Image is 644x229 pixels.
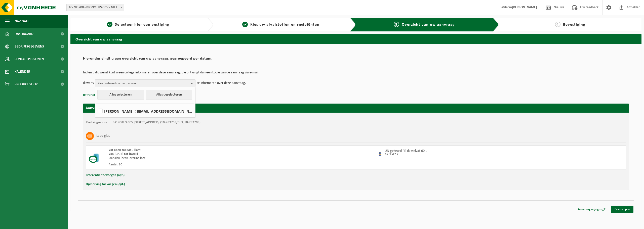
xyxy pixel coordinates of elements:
strong: Plaatsingsadres: [86,121,108,124]
button: Alles deselecteren [146,90,192,100]
span: Vat open top 60 L klant [109,148,141,152]
td: BIONOTUS GCV, [STREET_ADDRESS] (10-783708/BUS, 10-783708) [113,120,200,124]
button: Referentie toevoegen (opt.) [86,172,125,178]
p: Indien u dit wenst kunt u een collega informeren over deze aanvraag, die ontvangt dan een kopie v... [83,71,629,74]
strong: Aanvraag voor [DATE] [86,106,123,110]
img: 01-000245 [377,151,383,157]
span: Selecteer hier een vestiging [115,23,169,27]
span: Contactpersonen [15,53,44,65]
strong: 12 [395,153,398,156]
img: LP-OT-00060-CU.png [89,148,104,163]
a: 2Kies uw afvalstoffen en recipiënten [216,22,346,28]
a: Bevestigen [611,206,633,213]
p: UN-gekeurd PE-dekselvat 60 L [385,149,427,153]
span: Bedrijfsgegevens [15,40,44,53]
button: Alles selecteren [97,90,144,100]
p: Ik wens [83,79,94,87]
h2: Hieronder vindt u een overzicht van uw aanvraag, gegroepeerd per datum. [83,57,629,63]
div: Aantal: 10 [109,163,376,167]
div: Ophalen (geen levering lege) [109,156,376,160]
span: 2 [242,22,248,27]
span: 10-783708 - BIONOTUS GCV - NIEL [67,4,124,11]
p: Aantal: [385,153,427,156]
button: Kies bestaand contactpersoon [95,79,195,87]
p: te informeren over deze aanvraag. [197,79,246,87]
h2: Overzicht van uw aanvraag [70,34,641,44]
h3: Labo-glas [96,132,110,140]
span: Kies bestaand contactpersoon [98,80,189,87]
span: 4 [555,22,560,27]
button: Opmerking toevoegen (opt.) [86,181,125,188]
strong: [PERSON_NAME] [512,6,537,9]
span: Overzicht van uw aanvraag [402,23,455,27]
span: Bevestiging [563,23,585,27]
span: 1 [107,22,112,27]
span: Kalender [15,65,30,78]
span: Product Shop [15,78,37,90]
a: 1Selecteer hier een vestiging [73,22,203,28]
label: [PERSON_NAME] ( [EMAIL_ADDRESS][DOMAIN_NAME] ) [97,107,193,115]
span: Kies uw afvalstoffen en recipiënten [250,23,319,27]
button: Referentie toevoegen (opt.) [83,92,122,99]
span: Navigatie [15,15,30,28]
span: Dashboard [15,28,33,40]
span: 10-783708 - BIONOTUS GCV - NIEL [66,4,124,11]
span: 3 [394,22,399,27]
a: Aanvraag wijzigen [574,206,609,213]
strong: Van [DATE] tot [DATE] [109,152,138,156]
